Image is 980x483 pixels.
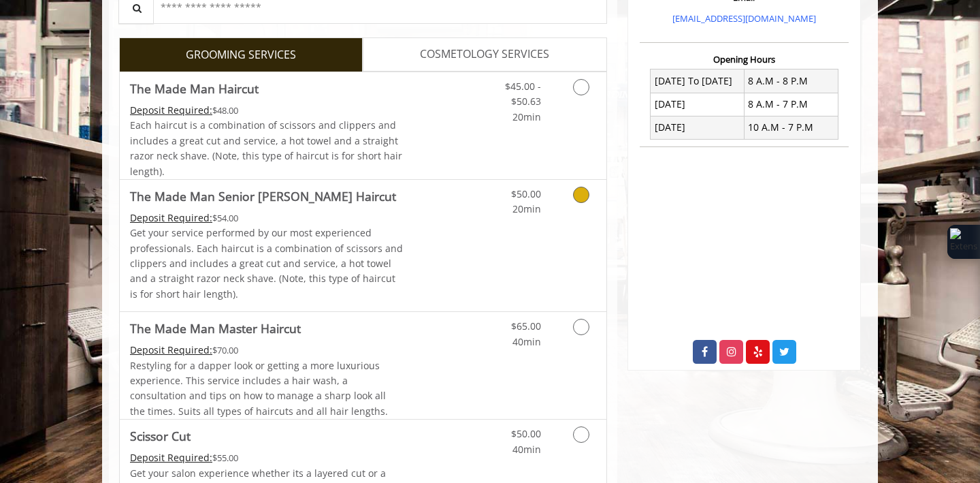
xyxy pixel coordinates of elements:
[511,320,541,332] span: $65.00
[130,104,212,116] span: This service needs some Advance to be paid before we block your appointment
[130,451,212,464] span: This service needs some Advance to be paid before we block your appointment
[130,103,404,118] div: $48.00
[512,110,541,123] span: 20min
[130,211,212,224] span: This service needs some Advance to be paid before we block your appointment
[130,211,404,225] div: $54.00
[130,450,404,465] div: $55.00
[130,426,191,446] b: Scissor Cut
[651,93,745,116] td: [DATE]
[130,225,404,302] p: Get your service performed by our most experienced professionals. Each haircut is a combination o...
[511,427,541,440] span: $50.00
[511,187,541,200] span: $50.00
[512,443,541,456] span: 40min
[744,69,838,93] td: 8 A.M - 8 P.M
[130,343,404,358] div: $70.00
[640,54,849,64] h3: Opening Hours
[130,79,259,98] b: The Made Man Haircut
[130,359,388,418] span: Restyling for a dapper look or getting a more luxurious experience. This service includes a hair ...
[512,335,541,348] span: 40min
[512,202,541,215] span: 20min
[651,116,745,139] td: [DATE]
[651,69,745,93] td: [DATE] To [DATE]
[130,343,212,356] span: This service needs some Advance to be paid before we block your appointment
[950,228,977,255] img: Extension Icon
[672,12,816,25] a: [EMAIL_ADDRESS][DOMAIN_NAME]
[130,319,301,338] b: The Made Man Master Haircut
[420,46,549,63] span: COSMETOLOGY SERVICES
[130,119,402,177] span: Each haircut is a combination of scissors and clippers and includes a great cut and service, a ho...
[505,80,541,108] span: $45.00 - $50.63
[744,93,838,116] td: 8 A.M - 7 P.M
[744,116,838,139] td: 10 A.M - 7 P.M
[186,46,296,64] span: GROOMING SERVICES
[130,187,396,206] b: The Made Man Senior [PERSON_NAME] Haircut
